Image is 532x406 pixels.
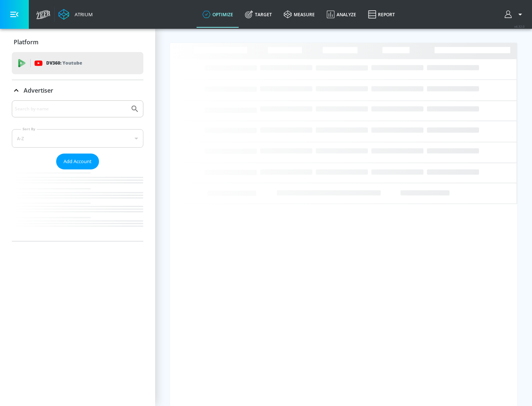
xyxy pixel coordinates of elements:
button: Add Account [56,154,99,169]
div: Atrium [72,11,93,18]
a: Target [239,1,278,28]
p: DV360: [46,59,82,67]
input: Search by name [15,104,127,114]
p: Platform [14,38,38,46]
span: v 4.32.0 [514,24,525,28]
p: Advertiser [24,86,53,94]
div: Platform [12,32,143,52]
span: Add Account [64,157,92,166]
a: measure [278,1,321,28]
div: A-Z [12,129,143,148]
a: Report [362,1,401,28]
p: Youtube [62,59,82,67]
nav: list of Advertiser [12,169,143,241]
div: Advertiser [12,100,143,241]
div: Advertiser [12,80,143,101]
label: Sort By [21,127,37,131]
a: Analyze [321,1,362,28]
a: optimize [197,1,239,28]
div: DV360: Youtube [12,52,143,74]
a: Atrium [58,9,93,20]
